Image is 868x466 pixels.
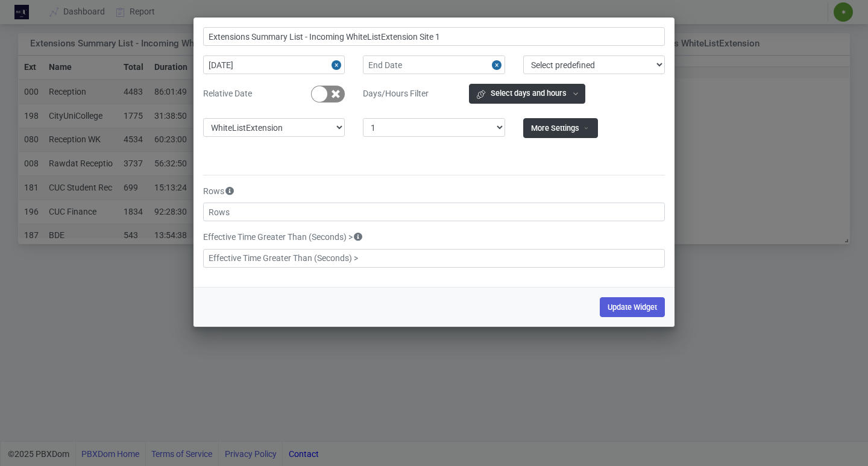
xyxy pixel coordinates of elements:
[600,297,665,317] button: Update Widget
[203,87,253,100] label: Relative Date
[363,55,505,74] input: End Date
[523,118,598,138] button: More Settings
[203,185,235,198] label: Rows
[363,87,468,100] label: Days/Hours Filter
[203,27,665,46] input: Caption
[203,55,345,74] input: Start Date
[469,84,585,104] button: Select days and hours
[203,203,665,221] input: Rows
[203,231,363,244] label: Effective Time Greater Than (Seconds) >
[332,55,345,74] button: Close
[492,55,505,74] button: Close
[203,249,665,268] input: Effective Time Greater Than (Seconds) >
